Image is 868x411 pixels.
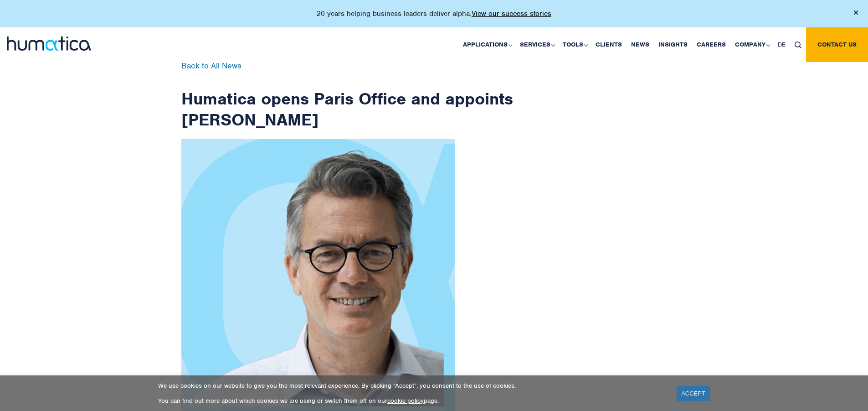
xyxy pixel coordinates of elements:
a: Back to All News [181,61,241,71]
img: search_icon [795,42,801,48]
p: 20 years helping business leaders deliver alpha. [317,9,551,18]
a: Applications [458,27,515,62]
a: cookie policy [387,397,424,405]
a: Services [515,27,558,62]
a: Tools [558,27,591,62]
span: DE [778,41,786,48]
a: Careers [692,27,730,62]
a: Contact us [806,27,868,62]
img: logo [7,36,91,51]
a: Insights [654,27,692,62]
a: News [627,27,654,62]
a: Clients [591,27,627,62]
a: View our success stories [472,9,551,18]
p: You can find out more about which cookies we are using or switch them off on our page. [158,397,665,405]
h1: Humatica opens Paris Office and appoints [PERSON_NAME] [181,62,514,130]
a: DE [773,27,790,62]
p: We use cookies on our website to give you the most relevant experience. By clicking “Accept”, you... [158,382,665,390]
a: ACCEPT [677,386,710,401]
a: Company [730,27,773,62]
